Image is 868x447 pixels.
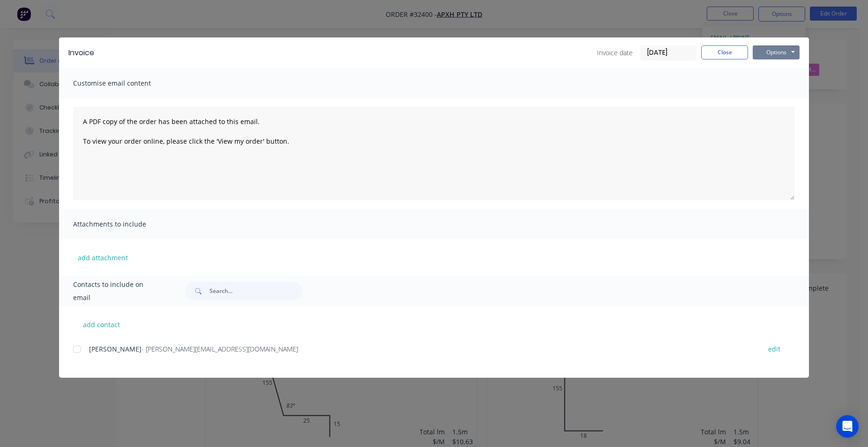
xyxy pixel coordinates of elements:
[142,344,298,353] span: - [PERSON_NAME][EMAIL_ADDRESS][DOMAIN_NAME]
[73,77,176,90] span: Customise email content
[73,107,795,200] textarea: A PDF copy of the order has been attached to this email. To view your order online, please click ...
[89,344,142,353] span: [PERSON_NAME]
[701,45,748,59] button: Close
[68,47,94,59] div: Invoice
[210,282,302,300] input: Search...
[73,278,162,304] span: Contacts to include on email
[73,317,129,331] button: add contact
[73,250,133,264] button: add attachment
[73,218,176,231] span: Attachments to include
[753,45,800,59] button: Options
[597,48,633,58] span: Invoice date
[763,343,786,355] button: edit
[836,415,859,438] div: Open Intercom Messenger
